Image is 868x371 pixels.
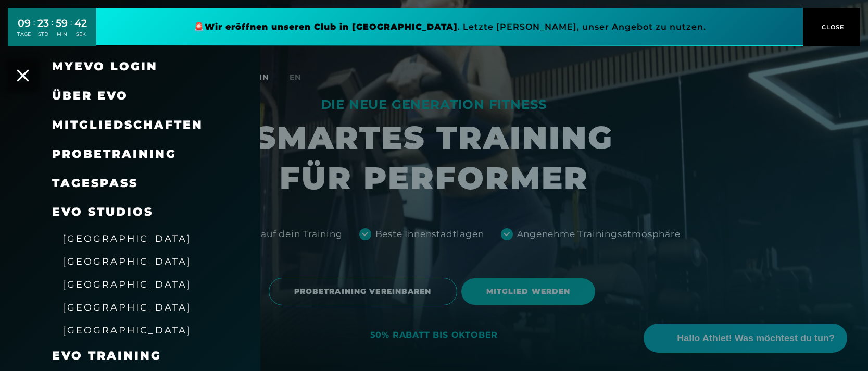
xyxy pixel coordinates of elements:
div: MIN [56,31,68,38]
div: 42 [74,16,87,31]
div: : [70,17,72,44]
div: SEK [74,31,87,38]
div: 09 [17,16,31,31]
div: 59 [56,16,68,31]
span: CLOSE [819,22,845,32]
div: STD [37,31,49,38]
div: 23 [37,16,49,31]
span: Über EVO [52,89,128,103]
button: CLOSE [803,8,860,46]
div: TAGE [17,31,31,38]
div: : [52,17,53,44]
div: : [33,17,35,44]
a: MyEVO Login [52,59,158,73]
